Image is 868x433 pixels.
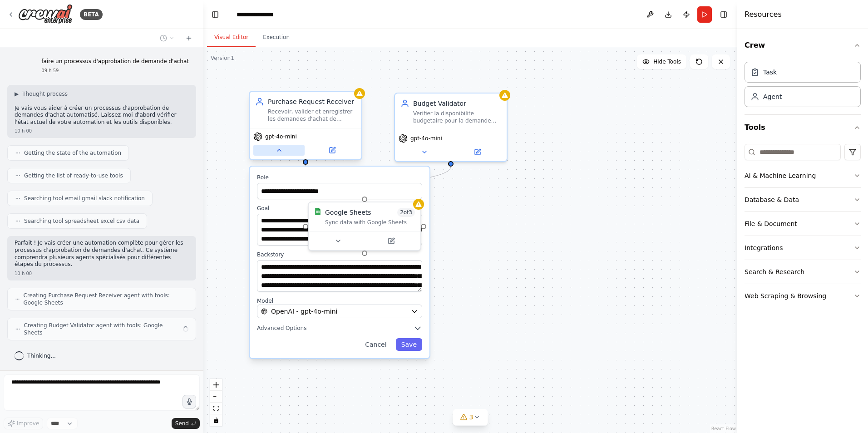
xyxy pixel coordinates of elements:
[41,67,189,74] div: 09 h 59
[413,99,501,108] div: Budget Validator
[211,54,234,62] div: Version 1
[711,426,736,431] a: React Flow attribution
[182,395,196,408] button: Click to speak your automation idea
[15,240,189,268] p: Parfait ! Je vais créer une automation complète pour gérer les processus d'approbation de demande...
[210,379,222,426] div: React Flow controls
[396,338,422,351] button: Save
[15,90,68,98] button: ▶Thought process
[257,174,422,181] label: Role
[745,236,861,260] button: Integrations
[306,145,358,156] button: Open in side panel
[397,208,415,217] span: Number of enabled actions
[24,322,178,336] span: Creating Budget Validator agent with tools: Google Sheets
[453,409,488,426] button: 3
[469,413,473,422] span: 3
[308,202,421,251] div: Google SheetsGoogle Sheets2of3Sync data with Google Sheets
[209,8,222,21] button: Hide left sidebar
[24,172,123,179] span: Getting the list of ready-to-use tools
[24,217,139,225] span: Searching tool spreadsheet excel csv data
[745,140,861,315] div: Tools
[365,236,417,246] button: Open in side panel
[745,58,861,114] div: Crew
[360,167,455,197] g: Edge from 2bf17932-1c60-40f1-b526-7fea89632659 to fd2aeab0-1a19-42f9-98cc-2d490e31f112
[257,297,422,305] label: Model
[410,135,442,142] span: gpt-4o-mini
[15,270,189,277] div: 10 h 00
[301,165,369,197] g: Edge from f589a79c-6188-4c90-81d6-973686728209 to fd2aeab0-1a19-42f9-98cc-2d490e31f112
[210,414,222,426] button: toggle interactivity
[257,325,306,332] span: Advanced Options
[15,105,189,126] p: Je vais vous aider à créer un processus d'approbation de demandes d'achat automatisé. Laissez-moi...
[249,93,362,162] div: Purchase Request ReceiverRecevoir, valider et enregistrer les demandes d'achat de {demandeur} pou...
[653,58,681,65] span: Hide Tools
[763,68,777,77] div: Task
[325,208,371,217] div: Google Sheets
[745,33,861,58] button: Crew
[24,149,121,157] span: Getting the state of the automation
[637,54,686,69] button: Hide Tools
[175,420,189,427] span: Send
[268,97,356,106] div: Purchase Request Receiver
[257,305,422,318] button: OpenAI - gpt-4o-mini
[18,4,73,25] img: Logo
[24,195,145,202] span: Searching tool email gmail slack notification
[15,90,19,98] span: ▶
[745,212,861,236] button: File & Document
[717,8,730,21] button: Hide right sidebar
[41,58,189,65] p: faire un processus d'approbation de demande d'achat
[22,90,68,98] span: Thought process
[745,164,861,187] button: AI & Machine Learning
[360,338,392,351] button: Cancel
[413,110,501,124] div: Verifier la disponibilite budgetaire pour la demande d'achat de {montant} euros et valider la con...
[271,307,337,316] span: OpenAI - gpt-4o-mini
[452,147,503,157] button: Open in side panel
[210,379,222,391] button: zoom in
[256,28,297,47] button: Execution
[394,93,508,162] div: Budget ValidatorVerifier la disponibilite budgetaire pour la demande d'achat de {montant} euros e...
[210,391,222,403] button: zoom out
[265,133,297,140] span: gpt-4o-mini
[745,188,861,212] button: Database & Data
[24,292,188,306] span: Creating Purchase Request Receiver agent with tools: Google Sheets
[4,418,43,429] button: Improve
[257,324,422,333] button: Advanced Options
[325,219,415,226] div: Sync data with Google Sheets
[745,9,782,20] h4: Resources
[172,418,200,429] button: Send
[17,420,39,427] span: Improve
[257,205,422,212] label: Goal
[15,128,189,134] div: 10 h 00
[763,92,782,101] div: Agent
[210,403,222,414] button: fit view
[745,115,861,140] button: Tools
[182,33,196,44] button: Start a new chat
[314,208,321,215] img: Google Sheets
[745,260,861,284] button: Search & Research
[207,28,256,47] button: Visual Editor
[237,10,282,19] nav: breadcrumb
[257,251,422,258] label: Backstory
[268,108,356,123] div: Recevoir, valider et enregistrer les demandes d'achat de {demandeur} pour {article} d'un montant ...
[80,9,103,20] div: BETA
[27,352,56,359] span: Thinking...
[745,284,861,308] button: Web Scraping & Browsing
[156,33,178,44] button: Switch to previous chat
